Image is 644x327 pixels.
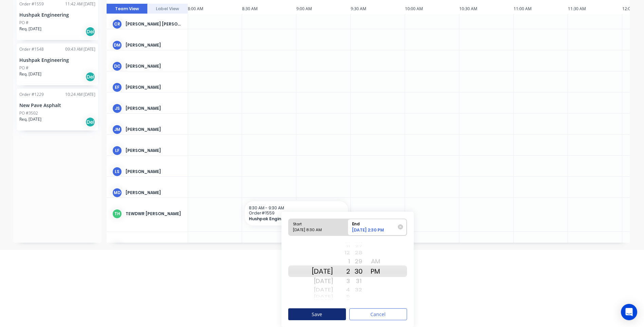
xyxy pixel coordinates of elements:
div: PM [367,265,384,277]
div: 9:30 AM [351,4,405,14]
div: [DATE] [312,286,333,294]
div: End [350,219,399,227]
span: Order # 1559 [249,210,344,216]
div: 27 [350,243,367,249]
button: Label View [147,4,188,14]
div: JM [112,124,122,135]
div: Minute [350,239,367,303]
span: 8:30 AM - 9:30 AM [249,205,284,211]
div: DM [112,40,122,50]
div: PO # [19,20,29,26]
span: Req. [DATE] [19,71,41,77]
div: 2 [333,265,350,277]
div: 9:00 AM [296,4,351,14]
div: [PERSON_NAME] [126,84,182,90]
div: 10:00 AM [405,4,459,14]
div: EF [112,82,122,92]
div: Date [312,239,333,303]
div: [DATE] [312,299,333,301]
div: Tewdwr [PERSON_NAME] [126,211,182,217]
div: [DATE] 2:30 PM [350,227,399,235]
button: Save [288,308,346,320]
div: [PERSON_NAME] [126,190,182,196]
div: Del [85,27,95,37]
div: 10:30 AM [459,4,514,14]
span: Req. [DATE] [19,116,41,122]
div: 09:43 AM [DATE] [65,46,95,52]
div: New Pave Asphalt [19,102,95,109]
div: Del [85,117,95,127]
div: 11:30 AM [568,4,622,14]
div: 34 [350,299,367,301]
div: 11 [333,243,350,249]
div: 6 [333,299,350,301]
div: [DATE] [312,293,333,299]
div: 10 [333,242,350,244]
div: 10:24 AM [DATE] [65,91,95,98]
div: PO #3502 [19,110,38,116]
div: [PERSON_NAME] [126,42,182,48]
div: TM [112,243,122,253]
div: 1 [333,256,350,267]
div: Start [291,219,340,227]
div: LS [112,167,122,177]
div: AM [367,256,384,267]
div: [DATE] [312,276,333,287]
div: [PERSON_NAME] [126,105,182,111]
div: 8:00 AM [188,4,242,14]
div: 33 [350,293,367,299]
div: [PERSON_NAME] [126,169,182,175]
div: Order # 1548 [19,46,44,52]
div: [PERSON_NAME] [126,148,182,154]
div: 11:00 AM [514,4,568,14]
button: Cancel [349,308,407,320]
div: PO # [19,65,29,71]
div: [DATE] 8:30 AM [291,227,340,236]
div: 30 [350,265,367,277]
div: Order # 1229 [19,91,44,98]
button: Team View [107,4,147,14]
div: [DATE] [312,265,333,277]
div: MD [112,188,122,198]
div: 12 [333,248,350,257]
div: Open Intercom Messenger [621,304,637,320]
span: Req. [DATE] [19,26,41,32]
div: DC [112,61,122,71]
div: 11:42 AM [DATE] [65,1,95,7]
div: [PERSON_NAME] [126,126,182,133]
div: JS [112,103,122,114]
div: 8:30 AM [242,4,296,14]
div: 4 [333,286,350,294]
div: 32 [350,286,367,294]
div: Hour [333,239,350,303]
div: 26 [350,242,367,244]
div: Hushpak Engineering [19,11,95,18]
div: 29 [350,256,367,267]
div: CR [112,19,122,29]
div: 31 [350,276,367,287]
div: [PERSON_NAME] [PERSON_NAME] [126,21,182,27]
div: 3 [333,276,350,287]
div: Hushpak Engineering [19,56,95,64]
div: Del [85,72,95,82]
div: 5 [333,293,350,299]
span: Hushpak Engineering [249,216,334,221]
div: Order # 1559 [19,1,44,7]
div: [PERSON_NAME] [126,63,182,69]
div: LF [112,145,122,156]
div: TH [112,209,122,219]
div: 28 [350,248,367,257]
